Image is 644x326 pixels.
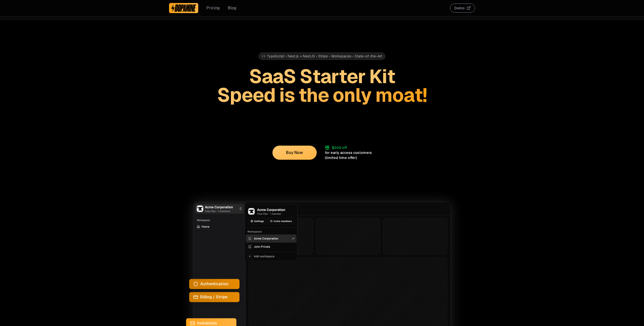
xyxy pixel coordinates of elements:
[332,145,347,150] div: $200 off
[217,83,427,107] span: Speed is the only moat!
[200,281,228,287] span: Authentication
[259,52,385,60] div: TypeScript • Next.js + NestJS • Stripe • Workspaces • State-of-the-Art
[228,5,236,11] a: Blog
[189,279,239,289] a: Authentication
[325,150,372,155] div: for early access customers
[200,294,227,300] span: Billing / Stripe
[272,146,317,160] button: Buy Now
[325,155,357,160] div: (limited time offer)
[189,292,239,302] a: Billing / Stripe
[450,4,475,13] button: Demo
[206,5,220,11] a: Pricing
[169,3,198,13] a: Dopamine
[171,4,196,12] img: Dopamine
[249,64,395,89] span: SaaS Starter Kit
